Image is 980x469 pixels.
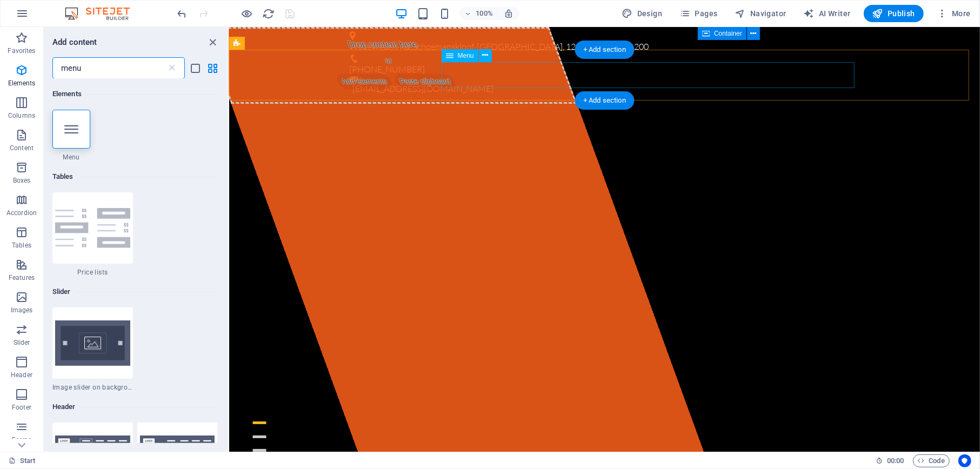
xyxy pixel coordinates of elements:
[189,62,202,75] button: list-view
[937,8,971,19] span: More
[932,5,975,22] button: More
[476,7,493,20] h6: 100%
[918,454,945,467] span: Code
[55,208,130,248] img: pricing-lists.svg
[163,47,228,62] span: Paste clipboard
[176,8,189,20] i: Undo: Change background color (Ctrl+Z)
[176,7,189,20] button: undo
[575,91,635,110] div: + Add section
[12,241,31,250] p: Tables
[13,176,31,185] p: Boxes
[459,7,498,20] button: 100%
[105,47,164,62] span: Add elements
[714,30,742,37] span: Container
[52,170,217,183] h6: Tables
[52,57,166,79] input: Search
[958,454,971,467] button: Usercentrics
[504,9,514,18] i: On resize automatically adjust zoom level to fit chosen device.
[9,273,35,282] p: Features
[52,383,133,392] span: Image slider on background
[8,79,36,88] p: Elements
[52,110,90,162] div: Menu
[12,403,31,412] p: Footer
[458,52,474,59] span: Menu
[55,320,130,366] img: image-slider-on-background.svg
[23,408,37,411] button: 2
[864,5,924,22] button: Publish
[799,5,855,22] button: AI Writer
[735,8,786,19] span: Navigator
[622,8,663,19] span: Design
[263,8,275,20] i: Reload page
[10,144,34,152] p: Content
[6,209,37,217] p: Accordion
[8,46,35,55] p: Favorites
[52,192,133,277] div: Price lists
[206,36,219,49] button: close panel
[52,268,133,277] span: Price lists
[679,8,717,19] span: Pages
[675,5,722,22] button: Pages
[262,7,275,20] button: reload
[8,111,35,120] p: Columns
[575,41,635,59] div: + Add section
[62,7,143,20] img: Editor Logo
[9,454,36,467] a: Click to cancel selection. Double-click to open Pages
[14,338,30,347] p: Slider
[876,454,904,467] h6: Session time
[913,454,950,467] button: Code
[52,36,97,49] h6: Add content
[895,457,896,465] span: :
[11,306,33,314] p: Images
[52,88,217,100] h6: Elements
[11,371,32,379] p: Header
[887,454,904,467] span: 00 00
[872,8,915,19] span: Publish
[12,435,31,444] p: Forms
[52,285,217,298] h6: Slider
[52,307,133,392] div: Image slider on background
[618,5,667,22] button: Design
[23,394,37,397] button: 1
[206,62,219,75] button: grid-view
[52,153,90,162] span: Menu
[52,400,217,413] h6: Header
[23,422,37,425] button: 3
[804,8,851,19] span: AI Writer
[731,5,791,22] button: Navigator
